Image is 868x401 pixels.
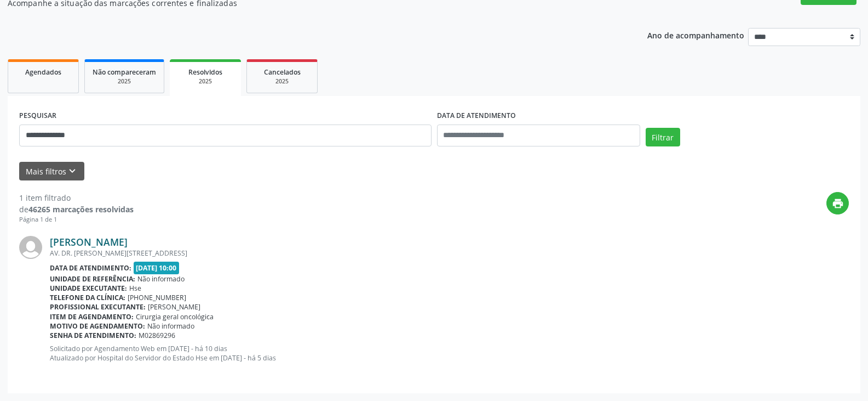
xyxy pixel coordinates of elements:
[66,165,78,177] i: keyboard_arrow_down
[264,67,301,77] span: Cancelados
[177,77,233,86] div: 2025
[50,274,135,284] b: Unidade de referência:
[19,215,134,224] div: Página 1 de 1
[50,263,131,273] b: Data de atendimento:
[19,108,56,125] label: PESQUISAR
[50,321,145,331] b: Motivo de agendamento:
[93,77,156,86] div: 2025
[826,192,849,214] button: print
[147,321,194,331] span: Não informado
[139,331,175,340] span: M02869296
[148,302,200,312] span: [PERSON_NAME]
[647,28,744,42] p: Ano de acompanhamento
[93,67,156,77] span: Não compareceram
[50,331,136,340] b: Senha de atendimento:
[50,312,134,321] b: Item de agendamento:
[832,197,844,210] i: print
[19,204,134,215] div: de
[646,128,680,146] button: Filtrar
[19,162,84,181] button: Mais filtroskeyboard_arrow_down
[19,236,42,259] img: img
[50,293,125,302] b: Telefone da clínica:
[50,302,146,312] b: Profissional executante:
[50,248,849,258] div: AV. DR. [PERSON_NAME][STREET_ADDRESS]
[136,312,214,321] span: Cirurgia geral oncológica
[25,67,61,77] span: Agendados
[50,284,127,293] b: Unidade executante:
[255,77,309,86] div: 2025
[50,344,849,363] p: Solicitado por Agendamento Web em [DATE] - há 10 dias Atualizado por Hospital do Servidor do Esta...
[19,192,134,204] div: 1 item filtrado
[50,236,128,248] a: [PERSON_NAME]
[134,262,180,274] span: [DATE] 10:00
[129,284,141,293] span: Hse
[128,293,186,302] span: [PHONE_NUMBER]
[188,67,222,77] span: Resolvidos
[437,108,516,125] label: DATA DE ATENDIMENTO
[137,274,185,284] span: Não informado
[28,204,134,214] strong: 46265 marcações resolvidas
